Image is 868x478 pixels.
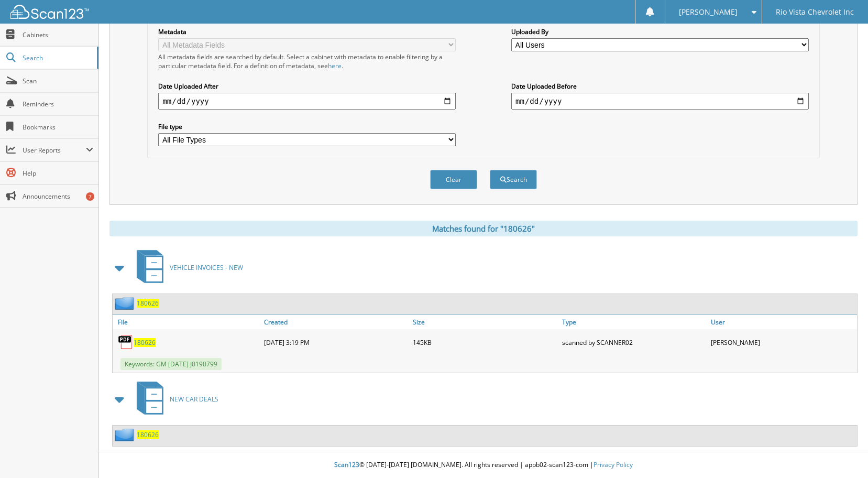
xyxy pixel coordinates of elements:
a: Created [261,315,410,329]
div: scanned by SCANNER02 [559,332,708,353]
span: Reminders [23,100,93,108]
label: Metadata [158,27,456,36]
span: User Reports [23,146,86,155]
label: Date Uploaded After [158,82,456,91]
img: folder2.png [115,297,137,310]
span: Search [23,53,92,62]
div: 7 [86,192,94,201]
div: © [DATE]-[DATE] [DOMAIN_NAME]. All rights reserved | appb02-scan123-com | [99,452,868,478]
img: folder2.png [115,428,137,441]
span: Announcements [23,192,93,201]
a: NEW CAR DEALS [130,378,218,420]
a: 180626 [137,299,159,308]
a: 180626 [137,430,159,439]
label: File type [158,122,456,131]
span: Bookmarks [23,123,93,132]
a: User [708,315,857,329]
span: Scan123 [334,460,359,469]
a: Privacy Policy [594,460,633,469]
img: scan123-logo-white.svg [10,5,89,19]
label: Date Uploaded Before [511,82,809,91]
label: Uploaded By [511,27,809,36]
button: Clear [430,170,477,189]
span: NEW CAR DEALS [170,395,218,404]
div: [DATE] 3:19 PM [261,332,410,353]
span: Rio Vista Chevrolet Inc [776,9,854,15]
span: VEHICLE INVOICES - NEW [170,263,243,272]
a: Size [410,315,559,329]
button: Search [490,170,537,189]
span: Scan [23,77,93,85]
a: File [113,315,261,329]
img: PDF.png [118,334,134,350]
input: end [511,93,809,110]
a: 180626 [134,338,156,347]
a: Type [559,315,708,329]
div: [PERSON_NAME] [708,332,857,353]
span: [PERSON_NAME] [679,9,738,15]
a: here [328,61,342,70]
div: Matches found for "180626" [109,221,858,236]
div: 145KB [410,332,559,353]
span: Keywords: GM [DATE] J0190799 [120,358,222,370]
span: Help [23,169,93,178]
span: Cabinets [23,30,93,39]
a: VEHICLE INVOICES - NEW [130,247,243,288]
input: start [158,93,456,110]
div: All metadata fields are searched by default. Select a cabinet with metadata to enable filtering b... [158,52,456,70]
